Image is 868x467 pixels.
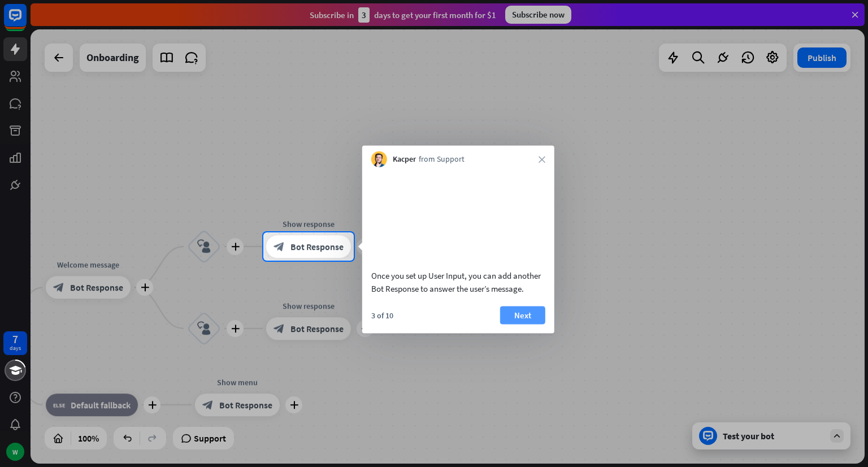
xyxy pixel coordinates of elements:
i: close [539,156,545,163]
div: Once you set up User Input, you can add another Bot Response to answer the user’s message. [371,269,545,295]
div: 3 of 10 [371,310,393,320]
button: Next [500,306,545,324]
i: block_bot_response [274,241,285,252]
button: Open LiveChat chat widget [9,5,43,38]
span: from Support [419,154,465,165]
span: Bot Response [290,241,344,252]
span: Kacper [393,154,416,165]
